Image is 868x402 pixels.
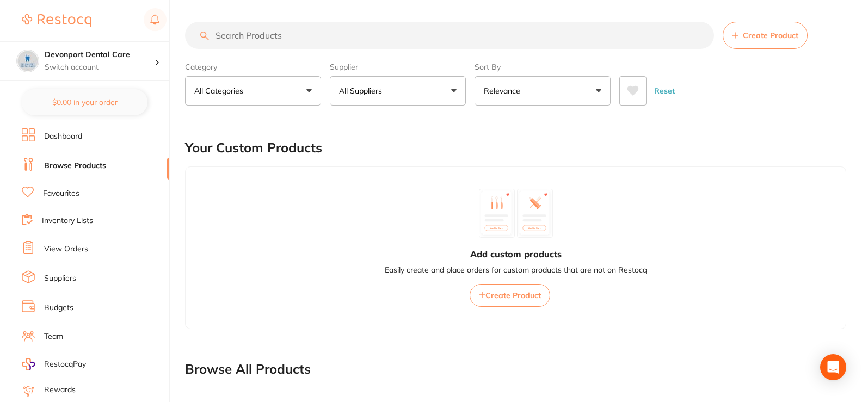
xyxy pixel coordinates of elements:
[651,76,678,106] button: Reset
[44,160,106,171] a: Browse Products
[339,85,386,96] p: All Suppliers
[820,354,846,380] div: Open Intercom Messenger
[44,273,76,284] a: Suppliers
[475,62,611,72] label: Sort By
[185,362,311,377] h2: Browse All Products
[484,85,525,96] p: Relevance
[44,331,63,342] a: Team
[485,290,541,300] span: Create Product
[44,131,82,142] a: Dashboard
[743,31,798,40] span: Create Product
[185,62,321,72] label: Category
[45,50,155,60] h4: Devonport Dental Care
[22,8,91,33] a: Restocq Logo
[22,89,147,115] button: $0.00 in your order
[475,76,611,106] button: Relevance
[45,62,155,73] p: Switch account
[17,50,39,72] img: Devonport Dental Care
[22,358,35,370] img: RestocqPay
[22,358,86,370] a: RestocqPay
[194,85,248,96] p: All Categories
[22,14,91,27] img: Restocq Logo
[330,76,466,106] button: All Suppliers
[44,359,86,370] span: RestocqPay
[44,244,88,255] a: View Orders
[42,215,93,226] a: Inventory Lists
[44,385,76,395] a: Rewards
[330,62,466,72] label: Supplier
[44,302,73,313] a: Budgets
[43,188,79,199] a: Favourites
[185,22,714,49] input: Search Products
[185,140,322,156] h2: Your Custom Products
[517,189,553,238] img: custom_product_2
[385,265,647,276] p: Easily create and place orders for custom products that are not on Restocq
[470,248,562,260] h3: Add custom products
[185,76,321,106] button: All Categories
[479,189,515,238] img: custom_product_1
[723,22,808,49] button: Create Product
[470,284,550,307] button: Create Product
